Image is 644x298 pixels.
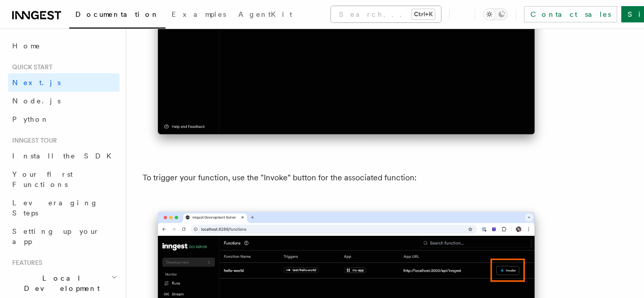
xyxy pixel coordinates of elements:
a: Setting up your app [8,222,120,251]
span: Leveraging Steps [12,199,98,217]
a: AgentKit [232,3,298,28]
a: Contact sales [524,6,617,22]
a: Your first Functions [8,165,120,194]
a: Node.js [8,92,120,110]
span: Setting up your app [12,227,100,246]
span: Install the SDK [12,152,118,160]
span: Quick start [8,63,52,71]
kbd: Ctrl+K [412,9,435,19]
button: Toggle dark mode [483,8,508,20]
span: Next.js [12,78,61,87]
span: Documentation [75,10,159,18]
span: Home [12,41,41,51]
button: Search...Ctrl+K [331,6,441,22]
span: AgentKit [238,10,292,18]
span: Inngest tour [8,137,57,145]
button: Local Development [8,269,120,297]
a: Documentation [69,3,165,29]
a: Home [8,37,120,55]
span: Local Development [8,273,111,293]
span: Python [12,115,49,123]
span: Examples [172,10,226,18]
a: Next.js [8,73,120,92]
a: Install the SDK [8,147,120,165]
p: To trigger your function, use the "Invoke" button for the associated function: [143,171,550,185]
span: Your first Functions [12,170,73,188]
a: Leveraging Steps [8,194,120,222]
span: Features [8,259,42,267]
span: Node.js [12,97,61,105]
a: Examples [165,3,232,28]
a: Python [8,110,120,128]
